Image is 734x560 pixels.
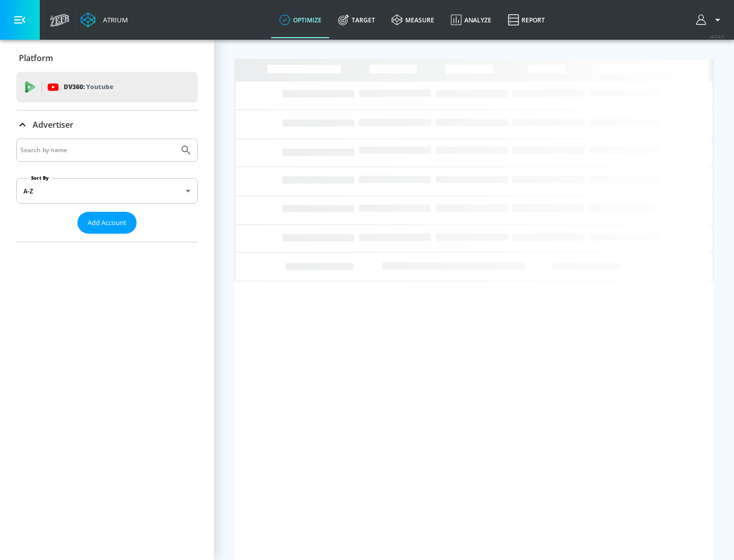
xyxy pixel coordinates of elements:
div: DV360: Youtube [16,72,198,102]
a: Target [330,2,383,38]
a: optimize [271,2,330,38]
a: measure [383,2,442,38]
div: Atrium [99,15,128,24]
button: Add Account [77,212,137,234]
label: Sort By [29,175,51,181]
a: Report [500,2,553,38]
input: Search by name [20,144,175,157]
p: Advertiser [33,119,73,130]
a: Analyze [442,2,500,38]
div: A-Z [16,178,198,204]
p: Platform [19,52,53,64]
a: Atrium [81,12,128,27]
div: Advertiser [16,138,198,242]
div: Platform [16,44,198,72]
span: v 4.24.0 [710,34,724,39]
nav: list of Advertiser [16,234,198,242]
p: DV360: [64,81,113,93]
span: Add Account [88,217,126,229]
div: Advertiser [16,110,198,139]
p: Youtube [86,81,113,92]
